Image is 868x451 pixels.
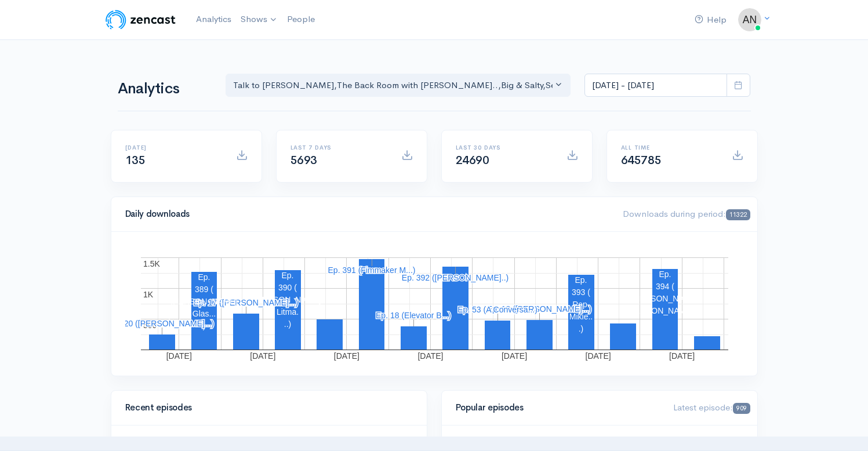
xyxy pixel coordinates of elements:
text: [DATE] [669,351,695,361]
a: Shows [236,7,282,32]
svg: A chart. [125,246,743,362]
h6: Last 7 days [290,144,387,151]
text: 500 [143,321,157,330]
span: 645785 [621,153,662,168]
input: analytics date range selector [584,74,727,97]
text: Ep. 53 (A Conversa...) [457,305,537,314]
text: Ep. 18 ([PERSON_NAME]...) [486,304,591,314]
span: 11322 [726,209,750,220]
text: Ep. 20 ([PERSON_NAME]...) [109,319,214,328]
text: .) [578,324,583,333]
text: [PERSON_NAME]...) [627,306,703,315]
span: Downloads during period: [623,208,750,219]
h1: Analytics [118,81,212,97]
button: Talk to Allison, The Back Room with Andy O..., Big & Salty, Serial Tales - Joan Julie..., The Cam... [226,74,571,97]
span: 135 [125,153,146,168]
span: 909 [733,403,750,414]
h4: Popular episodes [456,403,660,413]
h6: Last 30 days [456,144,553,151]
text: Ep. 392 ([PERSON_NAME]..) [401,273,508,282]
div: Talk to [PERSON_NAME] , The Back Room with [PERSON_NAME].. , Big & Salty , Serial Tales - [PERSON... [233,79,553,92]
text: [PERSON_NAME] [631,294,698,303]
text: [DATE] [166,351,191,361]
text: 1K [143,290,154,299]
text: Ep. [198,272,210,282]
img: ZenCast Logo [104,8,177,31]
text: Ep. 17 ([PERSON_NAME]...) [193,298,298,307]
img: ... [738,8,761,31]
text: [DATE] [250,351,275,361]
text: [DATE] [501,351,526,361]
text: [PERSON_NAME] [254,295,321,304]
h6: All time [621,144,718,151]
text: 1.5K [143,259,160,268]
text: [DATE] [417,351,443,361]
text: Ep. 391 (Fimmaker M...) [328,265,415,275]
text: Ep. [575,275,587,285]
h4: Recent episodes [125,403,406,413]
a: Analytics [191,7,236,32]
h6: [DATE] [125,144,222,151]
text: Ep. [659,270,671,279]
text: Ep. 18 (Elevator B...) [376,311,451,320]
iframe: gist-messenger-bubble-iframe [829,412,856,439]
a: People [282,7,319,32]
a: Help [690,8,731,32]
text: [DATE] [333,351,359,361]
span: 5693 [290,153,317,168]
text: ..) [284,319,290,329]
span: Latest episode: [673,402,750,413]
text: [DATE] [585,351,611,361]
text: [PERSON_NAME] [170,297,237,306]
span: 24690 [456,153,489,168]
text: Ep. [281,271,293,280]
h4: Daily downloads [125,209,609,219]
text: ) [202,321,205,330]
